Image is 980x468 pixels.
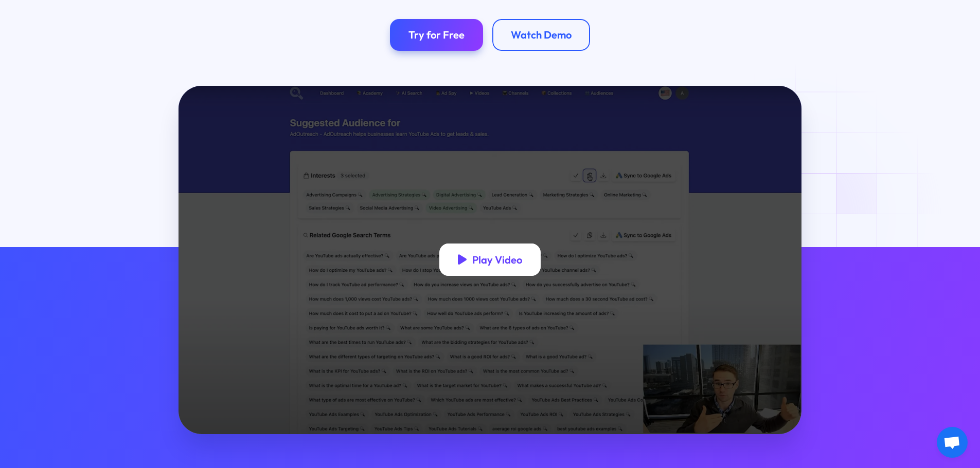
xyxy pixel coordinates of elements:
[937,427,968,458] a: Chat megnyitása
[179,86,801,434] a: open lightbox
[390,19,483,51] a: Try for Free
[408,28,465,41] div: Try for Free
[511,28,572,41] div: Watch Demo
[472,253,522,266] div: Play Video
